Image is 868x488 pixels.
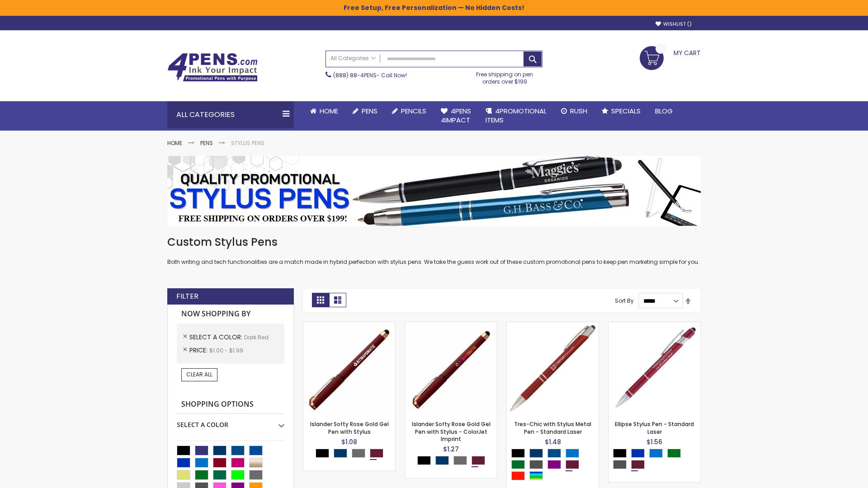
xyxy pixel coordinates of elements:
img: Stylus Pens [167,156,701,226]
span: $1.56 [646,437,662,446]
div: Navy Blue [334,449,347,458]
strong: Stylus Pens [231,139,264,147]
div: Both writing and tech functionalities are a match made in hybrid perfection with stylus pens. We ... [167,235,701,266]
span: Rush [570,106,587,116]
span: $1.48 [545,437,561,446]
div: Navy Blue [529,449,543,458]
a: Ellipse Stylus Pen - Standard Laser [615,420,694,435]
div: Grey [453,456,467,465]
h1: Custom Stylus Pens [167,235,701,249]
a: Specials [594,101,648,121]
strong: Filter [176,291,198,301]
div: Select A Color [316,449,388,460]
a: Wishlist [656,21,692,28]
div: Select A Color [417,456,490,467]
a: Rush [554,101,594,121]
div: All Categories [167,101,294,128]
span: All Categories [330,55,376,62]
strong: Shopping Options [177,395,284,414]
div: Dark Red [472,456,485,465]
img: Ellipse Stylus Pen - Standard Laser-Dark Red [609,322,700,414]
div: Purple [547,460,561,469]
img: Islander Softy Rose Gold Gel Pen with Stylus-Dark Red [303,322,395,414]
span: Specials [611,106,641,116]
a: Ellipse Stylus Pen - Standard Laser-Dark Red [609,322,700,329]
span: Dark Red [244,333,269,341]
a: Home [303,101,345,121]
div: Bright Red [511,471,525,480]
a: Islander Softy Rose Gold Gel Pen with Stylus - ColorJet Imprint-Dark Red [405,322,497,329]
div: Dark Red [566,460,579,469]
span: Price [189,346,209,355]
div: Select A Color [177,414,284,429]
strong: Now Shopping by [177,305,284,324]
span: $1.00 - $1.99 [209,347,243,354]
img: Islander Softy Rose Gold Gel Pen with Stylus - ColorJet Imprint-Dark Red [405,322,497,414]
div: Gunmetal [529,460,543,469]
div: Gunmetal [613,460,627,469]
div: Blue Light [649,449,663,458]
span: Pencils [401,106,426,116]
span: 4Pens 4impact [441,106,471,125]
a: Tres-Chic with Stylus Metal Pen - Standard Laser [514,420,591,435]
a: Clear All [181,368,217,381]
a: Tres-Chic with Stylus Metal Pen - Standard Laser-Dark Red [507,322,599,329]
div: Black [613,449,627,458]
a: Pens [345,101,385,121]
a: Islander Softy Rose Gold Gel Pen with Stylus-Dark Red [303,322,395,329]
a: Home [167,139,182,147]
a: Islander Softy Rose Gold Gel Pen with Stylus [310,420,389,435]
div: Green [667,449,681,458]
span: $1.27 [443,445,459,454]
div: Select A Color [613,449,700,471]
label: Sort By [615,297,634,305]
div: Ocean Blue [547,449,561,458]
a: Pencils [385,101,434,121]
a: Islander Softy Rose Gold Gel Pen with Stylus - ColorJet Imprint [412,420,491,442]
img: 4Pens Custom Pens and Promotional Products [167,53,258,82]
img: Tres-Chic with Stylus Metal Pen - Standard Laser-Dark Red [507,322,599,414]
a: 4PROMOTIONALITEMS [478,101,554,131]
div: Free shipping on pen orders over $199 [467,67,543,85]
div: Grey [352,449,365,458]
span: Home [320,106,338,116]
a: Pens [200,139,213,147]
span: Clear All [186,371,212,378]
span: - Call Now! [333,71,407,79]
a: 4Pens4impact [434,101,478,131]
a: Blog [648,101,680,121]
div: Black [511,449,525,458]
div: Assorted [529,471,543,480]
div: Dark Red [370,449,383,458]
a: (888) 88-4PENS [333,71,377,79]
div: Green [511,460,525,469]
span: Blog [655,106,673,116]
div: Blue [631,449,645,458]
span: Pens [362,106,377,116]
div: Navy Blue [435,456,449,465]
span: 4PROMOTIONAL ITEMS [486,106,547,125]
strong: Grid [312,293,329,307]
a: All Categories [326,51,380,66]
div: Black [316,449,329,458]
div: Black [417,456,431,465]
div: Select A Color [511,449,599,483]
div: Blue Light [566,449,579,458]
div: Dark Red [631,460,645,469]
span: $1.08 [341,437,357,446]
span: Select A Color [189,333,244,342]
